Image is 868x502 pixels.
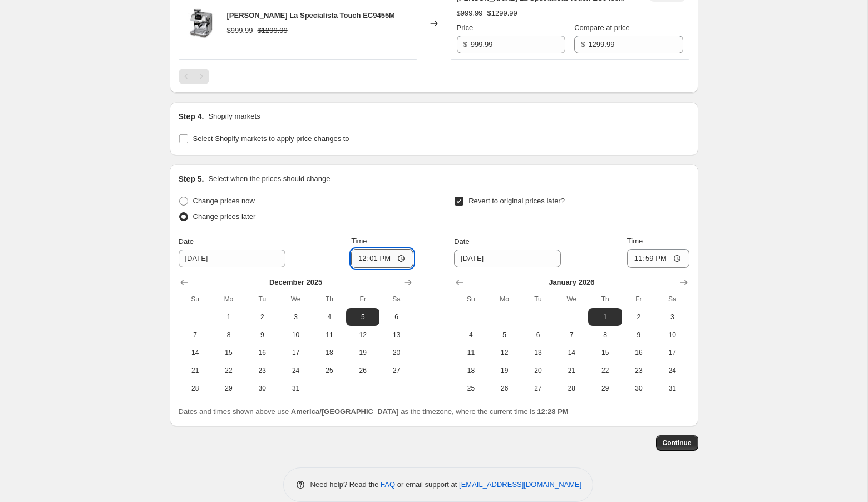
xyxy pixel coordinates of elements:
span: 7 [559,330,584,339]
span: [PERSON_NAME] La Specialista Touch EC9455M [227,11,395,20]
span: 12 [351,330,375,339]
span: or email support at [395,480,459,489]
button: Thursday December 11 2025 [313,326,346,344]
span: 30 [627,384,651,393]
button: Saturday January 17 2026 [655,344,689,362]
button: Friday January 23 2026 [622,362,655,379]
button: Tuesday January 27 2026 [521,379,555,397]
th: Wednesday [279,290,312,308]
th: Friday [622,290,655,308]
span: Date [179,237,194,246]
span: 10 [660,330,684,339]
button: Thursday January 1 2026 [588,308,622,326]
span: Su [458,295,483,304]
button: Show previous month, December 2025 [452,275,467,290]
button: Thursday January 22 2026 [588,362,622,379]
button: Show previous month, November 2025 [176,275,192,290]
th: Friday [346,290,379,308]
span: 11 [458,348,483,357]
span: 9 [627,330,651,339]
span: We [559,295,584,304]
span: 24 [283,366,308,375]
span: 19 [492,366,517,375]
button: Thursday January 15 2026 [588,344,622,362]
span: Mo [216,295,241,304]
span: Continue [663,438,692,447]
span: Need help? Read the [310,480,381,489]
p: Shopify markets [208,111,260,122]
th: Saturday [655,290,689,308]
span: 23 [627,366,651,375]
span: 28 [559,384,584,393]
button: Wednesday December 31 2025 [279,379,312,397]
button: Saturday January 24 2026 [655,362,689,379]
input: 9/9/2025 [454,250,561,267]
span: 2 [627,313,651,321]
span: Tu [250,295,274,304]
button: Friday December 26 2025 [346,362,379,379]
button: Saturday December 6 2025 [379,308,413,326]
button: Friday January 2 2026 [622,308,655,326]
span: Fr [351,295,375,304]
span: 12 [492,348,517,357]
span: We [283,295,308,304]
span: 6 [526,330,550,339]
button: Friday January 16 2026 [622,344,655,362]
span: $ [581,40,585,48]
span: Su [183,295,208,304]
span: 22 [216,366,241,375]
span: 28 [183,384,208,393]
button: Monday January 19 2026 [488,362,521,379]
button: Sunday January 25 2026 [454,379,487,397]
span: Th [593,295,617,304]
span: 27 [384,366,408,375]
span: Sa [660,295,684,304]
button: Tuesday December 2 2025 [245,308,279,326]
div: $999.99 [457,8,483,19]
span: Select Shopify markets to apply price changes to [193,134,349,143]
button: Thursday December 18 2025 [313,344,346,362]
th: Sunday [454,290,487,308]
span: 20 [384,348,408,357]
th: Wednesday [555,290,588,308]
button: Friday January 30 2026 [622,379,655,397]
span: 25 [317,366,342,375]
button: Thursday December 4 2025 [313,308,346,326]
button: Sunday January 11 2026 [454,344,487,362]
span: 16 [627,348,651,357]
th: Sunday [179,290,212,308]
span: 17 [283,348,308,357]
span: Revert to original prices later? [468,197,565,205]
span: 25 [458,384,483,393]
h2: Step 4. [179,111,204,122]
button: Thursday January 8 2026 [588,326,622,344]
button: Monday December 29 2025 [212,379,245,397]
span: 23 [250,366,274,375]
button: Thursday December 25 2025 [313,362,346,379]
button: Tuesday January 6 2026 [521,326,555,344]
span: 16 [250,348,274,357]
button: Saturday January 3 2026 [655,308,689,326]
span: 8 [216,330,241,339]
button: Sunday December 21 2025 [179,362,212,379]
button: Tuesday December 16 2025 [245,344,279,362]
span: 27 [526,384,550,393]
button: Monday December 8 2025 [212,326,245,344]
button: Monday January 12 2026 [488,344,521,362]
a: [EMAIL_ADDRESS][DOMAIN_NAME] [459,480,581,489]
span: 11 [317,330,342,339]
span: 15 [593,348,617,357]
span: Time [351,237,367,245]
span: 20 [526,366,550,375]
th: Thursday [313,290,346,308]
button: Monday January 5 2026 [488,326,521,344]
button: Tuesday January 13 2026 [521,344,555,362]
strike: $1299.99 [258,25,288,36]
span: 18 [458,366,483,375]
span: 1 [216,313,241,321]
strike: $1299.99 [487,8,517,19]
span: 31 [283,384,308,393]
button: Sunday December 28 2025 [179,379,212,397]
button: Wednesday January 28 2026 [555,379,588,397]
span: Dates and times shown above use as the timezone, where the current time is [179,407,569,416]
